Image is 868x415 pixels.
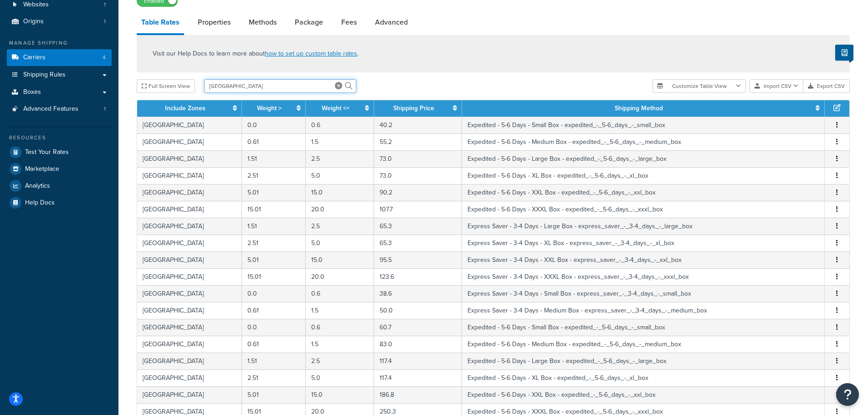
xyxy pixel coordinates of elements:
[137,251,242,268] td: [GEOGRAPHIC_DATA]
[137,285,242,302] td: [GEOGRAPHIC_DATA]
[23,105,78,113] span: Advanced Features
[462,235,825,251] td: Express Saver - 3-4 Days - XL Box - express_saver_-_3-4_days_-_xl_box
[374,117,462,133] td: 40.2
[193,11,235,33] a: Properties
[137,133,242,150] td: [GEOGRAPHIC_DATA]
[7,134,112,142] div: Resources
[374,167,462,184] td: 73.0
[265,49,357,58] a: how to set up custom table rates
[462,369,825,386] td: Expedited - 5-6 Days - XL Box - expedited_-_5-6_days_-_xl_box
[306,150,374,167] td: 2.5
[257,103,282,113] a: Weight >
[370,11,412,33] a: Advanced
[306,353,374,369] td: 2.5
[137,150,242,167] td: [GEOGRAPHIC_DATA]
[242,235,306,251] td: 2.51
[242,336,306,353] td: 0.61
[137,235,242,251] td: [GEOGRAPHIC_DATA]
[7,195,112,211] a: Help Docs
[137,268,242,285] td: [GEOGRAPHIC_DATA]
[462,167,825,184] td: Expedited - 5-6 Days - XL Box - expedited_-_5-6_days_-_xl_box
[23,1,49,9] span: Websites
[374,369,462,386] td: 117.4
[306,218,374,235] td: 2.5
[306,133,374,150] td: 1.5
[137,386,242,403] td: [GEOGRAPHIC_DATA]
[25,149,69,156] span: Test Your Rates
[23,18,44,26] span: Origins
[25,165,59,173] span: Marketplace
[393,103,434,113] a: Shipping Price
[153,49,359,59] p: Visit our Help Docs to learn more about .
[242,218,306,235] td: 1.51
[306,386,374,403] td: 15.0
[7,67,112,83] li: Shipping Rules
[803,79,850,93] button: Export CSV
[137,184,242,201] td: [GEOGRAPHIC_DATA]
[242,302,306,319] td: 0.61
[462,302,825,319] td: Express Saver - 3-4 Days - Medium Box - express_saver_-_3-4_days_-_medium_box
[462,386,825,403] td: Expedited - 5-6 Days - XXL Box - expedited_-_5-6_days_-_xxl_box
[374,201,462,218] td: 107.7
[374,386,462,403] td: 186.8
[242,285,306,302] td: 0.0
[7,178,112,194] a: Analytics
[462,218,825,235] td: Express Saver - 3-4 Days - Large Box - express_saver_-_3-4_days_-_large_box
[374,319,462,336] td: 60.7
[137,218,242,235] td: [GEOGRAPHIC_DATA]
[23,71,66,79] span: Shipping Rules
[615,103,663,113] a: Shipping Method
[137,302,242,319] td: [GEOGRAPHIC_DATA]
[7,161,112,177] a: Marketplace
[242,268,306,285] td: 15.01
[137,11,184,35] a: Table Rates
[374,133,462,150] td: 55.2
[242,184,306,201] td: 5.01
[7,13,112,30] a: Origins1
[7,144,112,160] a: Test Your Rates
[7,84,112,101] a: Boxes
[462,201,825,218] td: Expedited - 5-6 Days - XXXL Box - expedited_-_5-6_days_-_xxxl_box
[836,383,859,406] button: Open Resource Center
[104,105,106,113] span: 1
[374,336,462,353] td: 83.0
[7,39,112,47] div: Manage Shipping
[374,251,462,268] td: 95.5
[137,353,242,369] td: [GEOGRAPHIC_DATA]
[462,150,825,167] td: Expedited - 5-6 Days - Large Box - expedited_-_5-6_days_-_large_box
[7,101,112,118] a: Advanced Features1
[374,218,462,235] td: 65.3
[374,353,462,369] td: 117.4
[835,45,853,61] button: Show Help Docs
[137,319,242,336] td: [GEOGRAPHIC_DATA]
[462,133,825,150] td: Expedited - 5-6 Days - Medium Box - expedited_-_5-6_days_-_medium_box
[462,353,825,369] td: Expedited - 5-6 Days - Large Box - expedited_-_5-6_days_-_large_box
[7,101,112,118] li: Advanced Features
[7,13,112,30] li: Origins
[750,79,803,93] button: Import CSV
[23,88,41,96] span: Boxes
[306,235,374,251] td: 5.0
[165,103,205,113] a: Include Zones
[462,268,825,285] td: Express Saver - 3-4 Days - XXXL Box - express_saver_-_3-4_days_-_xxxl_box
[462,117,825,133] td: Expedited - 5-6 Days - Small Box - expedited_-_5-6_days_-_small_box
[7,49,112,66] a: Carriers4
[25,199,55,207] span: Help Docs
[306,285,374,302] td: 0.6
[204,79,356,93] input: Search
[104,18,106,26] span: 1
[242,251,306,268] td: 5.01
[242,353,306,369] td: 1.51
[242,201,306,218] td: 15.01
[242,117,306,133] td: 0.0
[137,79,195,93] button: Full Screen View
[306,369,374,386] td: 5.0
[242,369,306,386] td: 2.51
[374,184,462,201] td: 90.2
[306,319,374,336] td: 0.6
[462,336,825,353] td: Expedited - 5-6 Days - Medium Box - expedited_-_5-6_days_-_medium_box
